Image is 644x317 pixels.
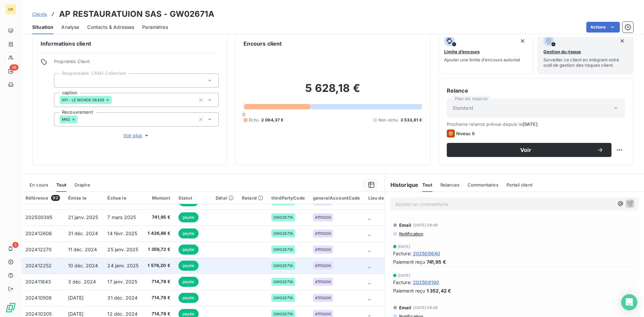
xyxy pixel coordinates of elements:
button: Voir plus [54,132,219,139]
span: 1 576,20 € [147,262,170,269]
span: payée [178,245,199,255]
span: payée [178,277,199,287]
span: payée [178,261,199,271]
button: Limite d’encoursAjouter une limite d’encours autorisé [438,31,534,74]
span: 3 déc. 2024 [68,279,96,284]
span: Tout [422,182,432,188]
span: 41110000 [315,264,331,268]
div: generalAccountCode [313,195,360,201]
span: MKD [62,117,70,121]
span: 11 déc. 2024 [68,247,97,252]
span: [DATE] [523,121,538,127]
span: 36 [10,64,18,70]
div: Émise le [68,195,100,201]
span: GW02671A [273,215,293,219]
span: 12 déc. 2024 [107,311,138,317]
span: En cours [30,182,48,188]
span: GW02671A [273,231,293,235]
button: Actions [586,22,620,33]
span: 202508190 [413,279,439,286]
span: Portail client [506,182,532,188]
span: 202410305 [25,311,52,317]
span: Paiement reçu [393,287,425,294]
span: Paramètres [142,24,168,31]
div: Référence [25,195,60,201]
span: [DATE] 08:49 [413,223,438,227]
a: Clients [32,11,47,17]
span: 41110000 [315,280,331,284]
span: [DATE] 08:49 [413,306,438,310]
span: Échu [249,117,259,123]
span: _ [368,295,370,301]
input: Ajouter une valeur [112,97,117,103]
span: Paiement reçu [393,258,425,265]
span: _ [368,247,370,252]
span: Facture : [393,250,412,257]
span: 714,78 € [147,295,170,301]
div: GR [5,4,16,15]
button: Voir [447,143,611,157]
span: _ [368,214,370,220]
span: 90 [51,195,60,201]
span: GW02671A [273,312,293,316]
span: GW02671A [273,280,293,284]
div: Lieu de livraison [368,195,405,201]
span: payée [178,228,199,239]
span: 741,95 € [427,258,446,265]
span: 202412606 [25,230,52,236]
h6: Historique [385,181,419,189]
div: Montant [147,195,170,201]
span: _ [368,263,370,268]
span: Analyse [61,24,79,31]
span: Voir [455,147,597,153]
span: GW02671A [273,296,293,300]
span: 14 févr. 2025 [107,230,137,236]
span: 1 426,86 € [147,230,170,237]
span: GW02671A [273,264,293,268]
span: Standard [452,105,473,111]
span: 41110000 [315,248,331,252]
div: Retard [242,195,263,201]
span: Prochaine relance prévue depuis le [447,121,625,127]
input: Ajouter une valeur [60,77,65,84]
span: Propriétés Client [54,59,219,68]
div: Échue le [107,195,139,201]
span: 0 [243,112,245,117]
h3: AP RESTAURATUION SAS - GW02671A [59,8,214,20]
span: 1 359,72 € [147,246,170,253]
span: Gestion du risque [543,49,581,54]
span: [DATE] [398,245,411,249]
span: Situation [32,24,53,31]
div: Délai [216,195,234,201]
h6: Relance [447,87,625,95]
span: Voir plus [123,132,150,139]
span: GW02671A [273,248,293,252]
span: 31 déc. 2024 [107,295,138,301]
span: [DATE] [68,311,84,317]
span: 25 janv. 2025 [107,247,138,252]
button: Gestion du risqueSurveiller ce client en intégrant votre outil de gestion des risques client. [538,31,633,74]
span: 3 533,81 € [400,117,422,123]
span: 202500395 [25,214,52,220]
span: Niveau 6 [456,131,475,136]
span: Facture : [393,279,412,286]
span: API - LE MONDE 06429 [62,98,104,102]
span: Tout [56,182,66,188]
div: thirdPartyCode [271,195,305,201]
h2: 5 628,18 € [244,82,422,102]
span: 3 [12,242,18,248]
span: 202412270 [25,247,52,252]
span: Graphe [74,182,90,188]
span: payée [178,293,199,303]
span: _ [368,279,370,284]
img: Logo LeanPay [5,302,16,313]
span: 202411643 [25,279,51,284]
span: Commentaires [468,182,498,188]
span: Relances [440,182,460,188]
span: Email [399,305,412,310]
span: 202410508 [25,295,52,301]
span: 41110000 [315,215,331,219]
span: Limite d’encours [444,49,480,54]
span: 202412252 [25,263,52,268]
span: 741,95 € [147,214,170,221]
